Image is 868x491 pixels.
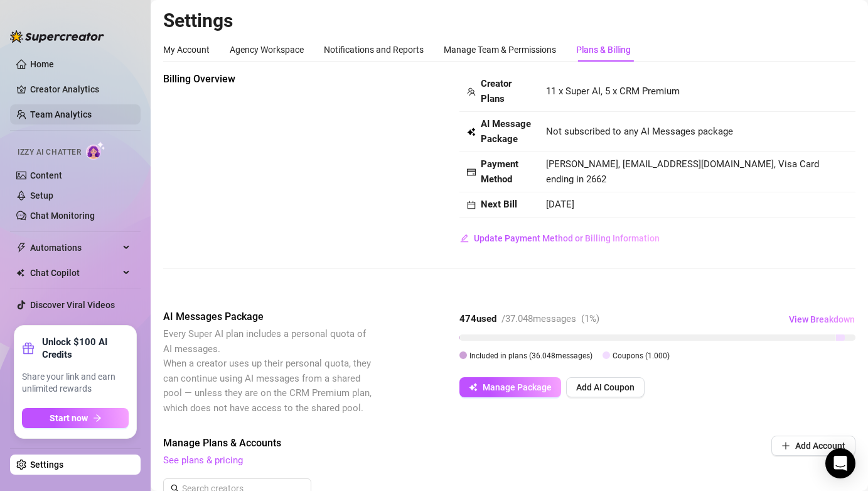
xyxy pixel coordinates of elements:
a: Creator Analytics [30,79,131,99]
a: Team Analytics [30,109,92,119]
span: thunderbolt [16,243,26,253]
strong: Payment Method [481,158,518,185]
img: Chat Copilot [16,268,24,277]
span: [DATE] [546,199,574,210]
span: View Breakdown [789,314,855,324]
a: Setup [30,190,53,201]
span: Every Super AI plan includes a personal quota of AI messages. When a creator uses up their person... [163,328,372,414]
button: Update Payment Method or Billing Information [459,228,660,248]
div: Open Intercom Messenger [825,448,855,478]
span: Share your link and earn unlimited rewards [22,371,129,395]
span: Add AI Coupon [576,382,635,392]
span: Manage Package [483,382,552,392]
strong: Creator Plans [481,78,512,104]
span: Izzy AI Chatter [18,146,81,158]
span: Chat Copilot [30,263,119,283]
a: Chat Monitoring [30,211,95,221]
img: AI Chatter [86,141,105,160]
span: Included in plans ( 36.048 messages) [469,351,592,360]
a: Discover Viral Videos [30,300,115,310]
strong: 474 used [459,313,496,324]
div: Plans & Billing [576,43,631,57]
span: AI Messages Package [163,309,374,324]
span: credit-card [467,168,476,177]
a: See plans & pricing [163,455,243,466]
span: plus [781,441,790,450]
span: [PERSON_NAME], [EMAIL_ADDRESS][DOMAIN_NAME], Visa Card ending in 2662 [546,158,819,185]
h2: Settings [163,9,855,33]
strong: AI Message Package [481,118,531,145]
div: Agency Workspace [230,43,304,57]
span: gift [22,342,35,355]
span: Coupons ( 1.000 ) [613,351,670,360]
a: Settings [30,460,63,470]
div: Manage Team & Permissions [444,43,556,57]
div: Notifications and Reports [324,43,424,57]
span: Not subscribed to any AI Messages package [546,124,733,140]
a: Home [30,59,54,69]
span: edit [460,234,469,243]
strong: Next Bill [481,199,517,210]
button: View Breakdown [788,309,855,329]
span: Billing Overview [163,72,374,87]
button: Manage Package [459,377,561,397]
span: 11 x Super AI, 5 x CRM Premium [546,86,680,97]
span: Add Account [795,441,845,451]
span: / 37.048 messages [501,313,576,324]
span: ( 1 %) [581,313,599,324]
div: My Account [163,43,210,57]
span: Update Payment Method or Billing Information [474,233,660,243]
strong: Unlock $100 AI Credits [42,336,129,361]
button: Add AI Coupon [566,377,645,397]
span: Automations [30,238,119,258]
button: Add Account [771,436,855,456]
span: team [467,87,476,96]
span: calendar [467,201,476,209]
span: Manage Plans & Accounts [163,436,686,451]
button: Start nowarrow-right [22,408,129,428]
a: Content [30,170,62,180]
span: Start now [50,413,88,423]
img: logo-BBDzfeDw.svg [10,30,104,43]
span: arrow-right [93,414,102,422]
